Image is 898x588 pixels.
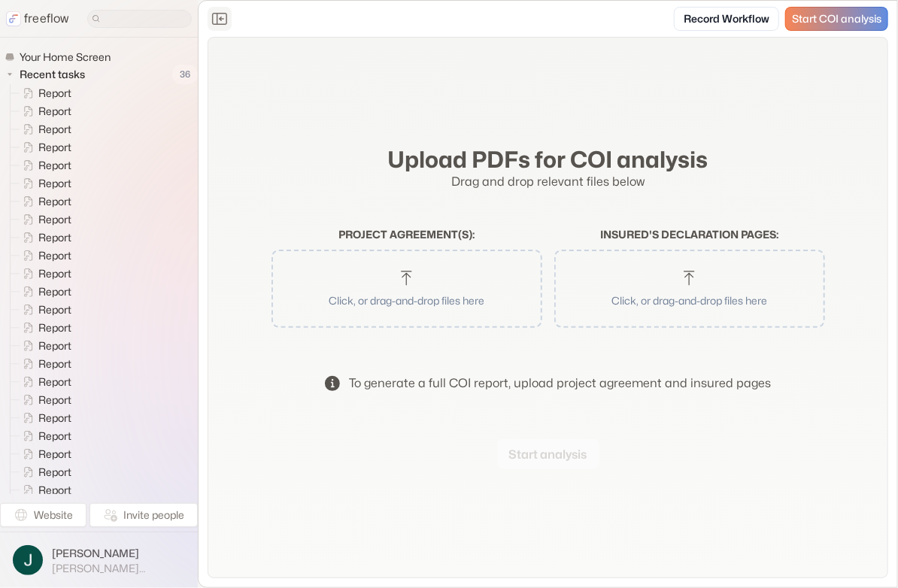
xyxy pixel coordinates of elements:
[17,67,89,82] span: Recent tasks
[36,302,77,317] span: Report
[11,373,78,391] a: Report
[11,283,78,301] a: Report
[785,7,888,31] a: Start COI analysis
[36,266,77,281] span: Report
[11,427,78,445] a: Report
[574,292,805,308] p: Click, or drag-and-drop files here
[11,319,78,337] a: Report
[349,374,771,393] div: To generate a full COI report, upload project agreement and insured pages
[11,174,78,192] a: Report
[52,562,185,575] span: [PERSON_NAME][EMAIL_ADDRESS]
[11,337,78,355] a: Report
[36,212,77,227] span: Report
[36,447,77,462] span: Report
[24,10,69,28] p: freeflow
[36,284,77,299] span: Report
[562,257,818,320] button: Click, or drag-and-drop files here
[36,320,77,335] span: Report
[11,138,78,156] a: Report
[172,65,198,84] span: 36
[36,338,77,353] span: Report
[36,104,77,119] span: Report
[17,50,115,65] span: Your Home Screen
[208,7,232,31] button: Close the sidebar
[89,503,198,527] button: Invite people
[36,140,77,155] span: Report
[36,158,77,173] span: Report
[11,391,78,409] a: Report
[279,257,535,320] button: Click, or drag-and-drop files here
[291,292,523,308] p: Click, or drag-and-drop files here
[11,355,78,373] a: Report
[6,10,69,28] a: freeflow
[36,86,77,101] span: Report
[11,247,78,265] a: Report
[36,194,77,209] span: Report
[36,230,77,245] span: Report
[36,374,77,389] span: Report
[52,546,185,561] span: [PERSON_NAME]
[272,146,825,173] h2: Upload PDFs for COI analysis
[11,301,78,319] a: Report
[36,465,77,480] span: Report
[11,409,78,427] a: Report
[11,192,78,211] a: Report
[674,7,779,31] a: Record Workflow
[36,122,77,137] span: Report
[11,463,78,481] a: Report
[554,229,825,241] h2: Insured's declaration pages :
[36,429,77,444] span: Report
[11,211,78,229] a: Report
[11,481,78,499] a: Report
[36,393,77,408] span: Report
[272,229,542,241] h2: Project agreement(s) :
[11,120,78,138] a: Report
[11,265,78,283] a: Report
[36,176,77,191] span: Report
[13,545,43,575] img: profile
[497,439,599,469] button: Start analysis
[272,173,825,191] p: Drag and drop relevant files below
[36,356,77,371] span: Report
[11,229,78,247] a: Report
[36,411,77,426] span: Report
[11,156,78,174] a: Report
[5,65,91,83] button: Recent tasks
[36,483,77,498] span: Report
[11,102,78,120] a: Report
[9,541,189,579] button: [PERSON_NAME][PERSON_NAME][EMAIL_ADDRESS]
[5,50,117,65] a: Your Home Screen
[11,445,78,463] a: Report
[792,13,881,26] span: Start COI analysis
[36,248,77,263] span: Report
[11,84,78,102] a: Report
